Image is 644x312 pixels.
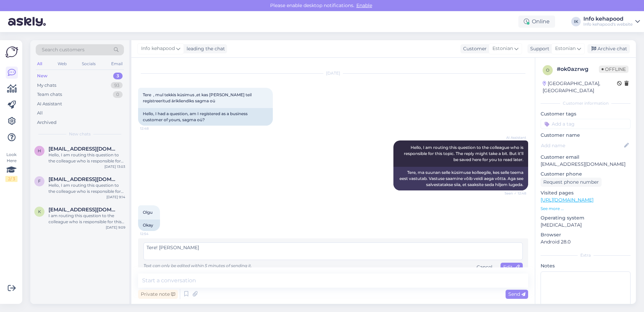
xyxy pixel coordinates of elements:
p: Operating system [541,214,631,222]
div: Team chats [37,91,62,98]
div: My chats [37,82,56,89]
div: All [36,59,43,68]
span: Text can only be edited within 5 minutes of sending it. [143,263,252,268]
div: 0 [113,91,123,98]
span: Send [508,291,525,297]
div: I am routing this question to the colleague who is responsible for this topic. The reply might ta... [49,213,125,225]
p: Notes [541,262,631,269]
div: Extra [541,252,631,258]
div: Archive chat [587,44,630,53]
p: Browser [541,231,631,238]
div: Support [527,45,549,52]
input: Add a tag [541,119,631,129]
div: Email [110,59,124,68]
div: leading the chat [184,45,225,52]
div: Info kehapood's website [583,22,633,27]
span: Enable [354,2,374,8]
div: # ok0azrwg [557,65,599,73]
div: Customer information [541,100,631,106]
span: Tere , mul tekkis küsimus ,et kas [PERSON_NAME] teil registreeritud ärikliendiks sagma oü [143,92,253,103]
div: Customer [460,45,487,52]
span: New chats [69,131,91,137]
div: 3 [113,73,123,79]
span: helinmarkus@hotmail.com [49,146,119,152]
p: Customer phone [541,171,631,178]
div: Hello, I am routing this question to the colleague who is responsible for this topic. The reply m... [49,152,125,164]
div: 2 / 3 [5,176,18,182]
div: Cancel [474,263,495,272]
div: Look Here [5,152,18,182]
p: [MEDICAL_DATA] [541,222,631,229]
span: Search customers [42,46,85,53]
span: keili.lind45@gmail.com [49,207,119,213]
span: f [38,179,41,184]
div: Archived [37,119,57,126]
div: Socials [80,59,97,68]
span: k [38,209,41,214]
span: Estonian [492,45,513,52]
div: Private note [138,290,178,299]
div: Tere, ma suunan selle küsimuse kolleegile, kes selle teema eest vastutab. Vastuse saamine võib ve... [393,167,528,190]
span: Offline [599,66,629,73]
a: Info kehapoodInfo kehapood's website [583,16,640,27]
span: Estonian [555,45,576,52]
div: All [37,110,43,116]
p: Customer name [541,132,631,139]
div: 93 [111,82,123,89]
div: New [37,73,47,79]
p: [EMAIL_ADDRESS][DOMAIN_NAME] [541,161,631,168]
div: Hello, I am routing this question to the colleague who is responsible for this topic. The reply m... [49,182,125,194]
p: Customer email [541,154,631,161]
span: 12:54 [140,231,165,236]
div: Okay [138,219,160,231]
div: [DATE] 9:09 [106,225,125,230]
span: Hello, I am routing this question to the colleague who is responsible for this topic. The reply m... [404,145,524,162]
div: Web [56,59,68,68]
div: [GEOGRAPHIC_DATA], [GEOGRAPHIC_DATA] [543,80,617,94]
span: Info kehapood [141,45,175,52]
div: AI Assistant [37,101,62,107]
span: Olgu [143,210,153,215]
span: Seen ✓ 12:48 [501,191,526,196]
img: Askly Logo [5,46,18,58]
div: Hello, I had a question, am I registered as a business customer of yours, sagma oü? [138,108,273,126]
a: [URL][DOMAIN_NAME] [541,197,593,203]
span: o [546,68,549,73]
span: h [38,148,41,153]
textarea: Tere! [PERSON_NAME] [143,242,523,260]
p: Customer tags [541,110,631,118]
div: [DATE] 9:14 [106,194,125,200]
span: 12:48 [140,126,165,131]
div: [DATE] [138,70,528,76]
div: [DATE] 13:03 [104,164,125,169]
div: Info kehapood [583,16,633,22]
span: flowerindex@gmail.com [49,176,119,182]
div: Online [518,16,555,28]
span: Edit [503,264,520,270]
div: IK [571,17,581,26]
div: Request phone number [541,178,602,187]
span: AI Assistant [501,135,526,140]
p: Android 28.0 [541,238,631,245]
p: Visited pages [541,189,631,197]
p: See more ... [541,206,631,212]
input: Add name [541,142,623,149]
